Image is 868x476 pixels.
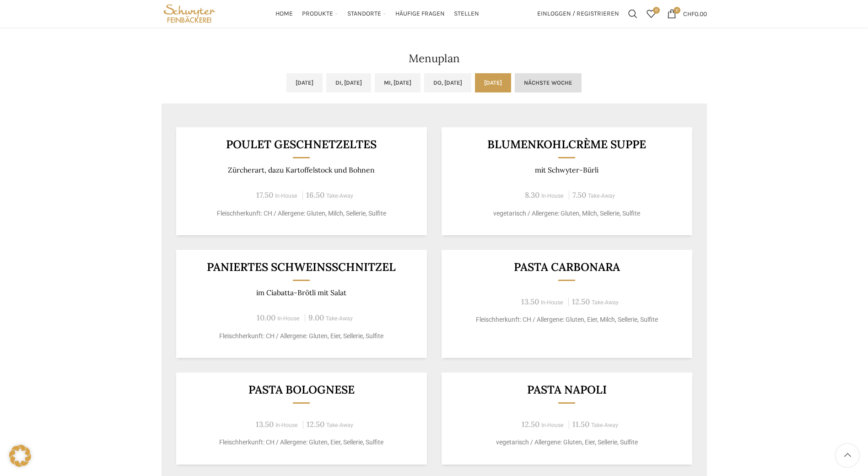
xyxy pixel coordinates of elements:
span: In-House [541,193,564,199]
span: In-House [277,315,300,322]
p: im Ciabatta-Brötli mit Salat [187,288,415,297]
span: 12.50 [522,419,539,429]
span: 0 [653,7,660,14]
a: Scroll to top button [836,444,859,467]
div: Meine Wunschliste [642,5,660,23]
span: 10.00 [257,313,275,323]
h3: Pasta Napoli [453,384,681,395]
span: In-House [541,422,564,428]
span: 0 [674,7,680,14]
span: In-House [541,299,563,306]
span: Einloggen / Registrieren [537,11,619,17]
span: 8.30 [525,190,539,200]
p: Fleischherkunft: CH / Allergene: Gluten, Eier, Sellerie, Sulfite [187,438,415,447]
bdi: 0.00 [683,10,707,17]
p: Fleischherkunft: CH / Allergene: Gluten, Milch, Sellerie, Sulfite [187,209,415,218]
a: Einloggen / Registrieren [533,5,624,23]
a: 0 [642,5,660,23]
a: Suchen [624,5,642,23]
h3: Paniertes Schweinsschnitzel [187,261,415,273]
p: mit Schwyter-Bürli [453,166,681,174]
span: 13.50 [521,297,539,307]
span: 12.50 [307,419,324,429]
h3: Pasta Carbonara [453,261,681,273]
h3: Blumenkohlcrème suppe [453,139,681,150]
a: Home [275,5,293,23]
span: Take-Away [326,422,353,428]
p: Fleischherkunft: CH / Allergene: Gluten, Eier, Milch, Sellerie, Sulfite [453,315,681,325]
span: Take-Away [591,422,618,428]
span: 9.00 [308,313,324,323]
a: [DATE] [286,73,323,92]
span: Stellen [454,10,479,18]
span: In-House [275,422,298,428]
h3: Poulet geschnetzeltes [187,139,415,150]
a: Stellen [454,5,479,23]
p: vegetarisch / Allergene: Gluten, Eier, Sellerie, Sulfite [453,438,681,447]
h3: Pasta Bolognese [187,384,415,395]
a: 0 CHF0.00 [663,5,712,23]
span: 17.50 [256,190,273,200]
a: Site logo [162,9,218,17]
span: 12.50 [572,297,590,307]
span: Take-Away [326,193,353,199]
span: 11.50 [572,419,589,429]
span: Produkte [302,10,333,18]
span: CHF [683,10,695,17]
span: Take-Away [592,299,619,306]
a: Standorte [347,5,386,23]
span: Take-Away [588,193,615,199]
h2: Menuplan [162,53,707,64]
a: Di, [DATE] [326,73,371,92]
span: Häufige Fragen [395,10,445,18]
a: Do, [DATE] [424,73,471,92]
span: In-House [275,193,297,199]
a: Nächste Woche [515,73,582,92]
span: 13.50 [256,419,274,429]
a: [DATE] [475,73,511,92]
p: Zürcherart, dazu Kartoffelstock und Bohnen [187,166,415,174]
span: 16.50 [306,190,324,200]
p: Fleischherkunft: CH / Allergene: Gluten, Eier, Sellerie, Sulfite [187,331,415,341]
span: Take-Away [326,315,353,322]
a: Produkte [302,5,338,23]
span: Home [275,10,293,18]
div: Main navigation [222,5,532,23]
p: vegetarisch / Allergene: Gluten, Milch, Sellerie, Sulfite [453,209,681,218]
span: 7.50 [572,190,586,200]
span: Standorte [347,10,381,18]
a: Mi, [DATE] [375,73,421,92]
a: Häufige Fragen [395,5,445,23]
